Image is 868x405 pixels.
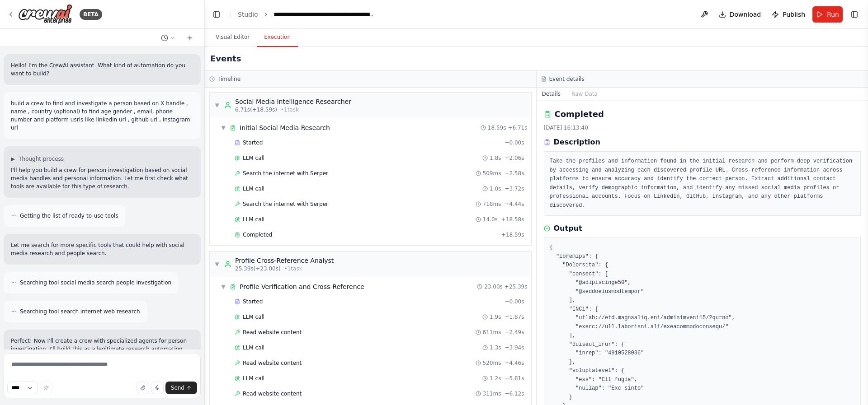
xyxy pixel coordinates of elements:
[235,265,281,272] span: 25.39s (+23.00s)
[505,170,524,177] span: + 2.58s
[505,139,524,146] span: + 0.00s
[501,231,524,238] span: + 18.59s
[243,329,302,336] span: Read website content
[505,329,524,336] span: + 2.49s
[40,382,52,394] button: Improve this prompt
[483,390,501,397] span: 311ms
[208,28,257,47] button: Visual Editor
[550,157,855,210] pre: Take the profiles and information found in the initial research and perform deep verification by ...
[505,375,524,382] span: + 5.81s
[11,337,193,361] p: Perfect! Now I'll create a crew with specialized agents for person investigation. I'll build this...
[243,313,264,321] span: LLM call
[243,344,264,351] span: LLM call
[505,359,524,367] span: + 4.46s
[501,216,524,223] span: + 18.58s
[537,88,566,100] button: Details
[730,10,761,19] span: Download
[243,359,302,367] span: Read website content
[554,223,582,234] h3: Output
[20,279,171,286] span: Searching tool social media search people investigation
[18,4,72,24] img: Logo
[80,9,102,20] div: BETA
[483,359,501,367] span: 520ms
[243,375,264,382] span: LLM call
[243,170,328,177] span: Search the internet with Serper
[505,390,524,397] span: + 6.12s
[490,185,501,192] span: 1.0s
[505,283,528,290] span: + 25.39s
[210,8,223,21] button: Hide left sidebar
[783,10,805,19] span: Publish
[715,6,765,23] button: Download
[549,75,585,83] h3: Event details
[243,185,264,192] span: LLM call
[490,375,501,382] span: 1.2s
[243,216,264,223] span: LLM call
[483,200,501,208] span: 718ms
[221,124,226,131] span: ▼
[490,154,501,162] span: 1.8s
[827,10,839,19] span: Run
[544,124,861,131] div: [DATE] 16:13:40
[243,139,263,146] span: Started
[171,384,184,391] span: Send
[20,212,118,219] span: Getting the list of ready-to-use tools
[490,344,501,351] span: 1.3s
[505,298,524,305] span: + 0.00s
[20,308,140,315] span: Searching tool search internet web research
[483,216,498,223] span: 14.0s
[11,61,193,78] p: Hello! I'm the CrewAI assistant. What kind of automation do you want to build?
[848,8,861,21] button: Show right sidebar
[210,52,241,65] h2: Events
[235,97,351,106] div: Social Media Intelligence Researcher
[505,185,524,192] span: + 3.72s
[217,75,241,83] h3: Timeline
[235,106,277,113] span: 6.71s (+18.59s)
[19,155,64,163] span: Thought process
[505,313,524,321] span: + 1.87s
[243,200,328,208] span: Search the internet with Serper
[505,344,524,351] span: + 3.94s
[484,283,503,290] span: 23.00s
[11,155,15,163] span: ▶
[11,166,193,191] p: I'll help you build a crew for person investigation based on social media handles and personal in...
[505,154,524,162] span: + 2.06s
[221,283,226,290] span: ▼
[243,298,263,305] span: Started
[812,6,843,23] button: Run
[490,313,501,321] span: 1.9s
[137,382,149,394] button: Upload files
[11,155,64,163] button: ▶Thought process
[243,154,264,162] span: LLM call
[183,33,197,43] button: Start a new chat
[235,256,334,265] div: Profile Cross-Reference Analyst
[554,137,600,148] h3: Description
[508,124,527,131] span: + 6.71s
[240,282,364,291] span: Profile Verification and Cross-Reference
[238,11,258,18] a: Studio
[555,108,604,121] h2: Completed
[284,265,302,272] span: • 1 task
[157,33,179,43] button: Switch to previous chat
[165,382,197,394] button: Send
[240,123,330,132] span: Initial Social Media Research
[214,102,220,109] span: ▼
[238,10,375,19] nav: breadcrumb
[151,382,164,394] button: Click to speak your automation idea
[243,390,302,397] span: Read website content
[11,99,193,132] p: build a crew to find and investigate a person based on X handle , name , country (optional) to fi...
[483,170,501,177] span: 509ms
[566,88,603,100] button: Raw Data
[768,6,809,23] button: Publish
[505,200,524,208] span: + 4.44s
[483,329,501,336] span: 611ms
[11,241,193,257] p: Let me search for more specific tools that could help with social media research and people search.
[257,28,298,47] button: Execution
[214,261,220,268] span: ▼
[488,124,506,131] span: 18.59s
[281,106,299,113] span: • 1 task
[243,231,272,238] span: Completed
